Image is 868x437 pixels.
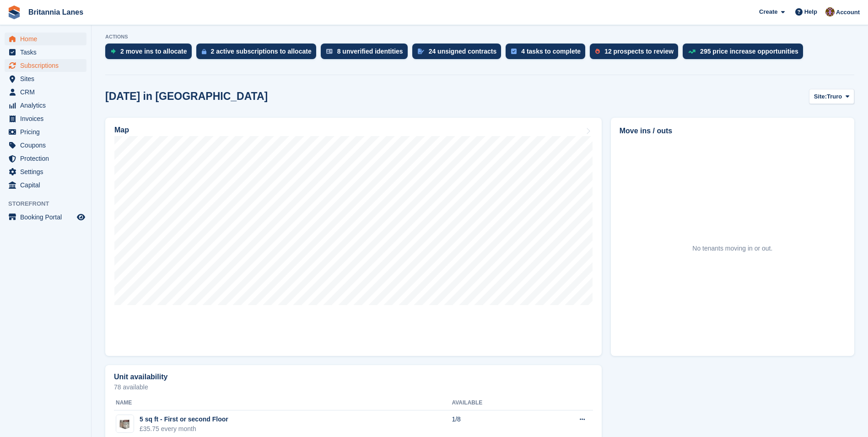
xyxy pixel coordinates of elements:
a: menu [5,152,86,165]
img: price_increase_opportunities-93ffe204e8149a01c8c9dc8f82e8f89637d9d84a8eef4429ea346261dce0b2c0.svg [688,49,695,54]
a: menu [5,179,86,191]
span: Invoices [20,112,75,125]
div: 2 move ins to allocate [120,48,187,55]
span: Subscriptions [20,59,75,72]
div: 295 price increase opportunities [700,48,798,55]
span: Tasks [20,46,75,59]
a: Preview store [75,212,86,223]
a: 295 price increase opportunities [683,44,808,64]
a: menu [5,112,86,125]
a: 2 active subscriptions to allocate [196,44,321,64]
a: menu [5,139,86,152]
th: Name [114,396,452,410]
img: move_ins_to_allocate_icon-fdf77a2bb77ea45bf5b3d319d69a93e2d87916cf1d5bf7949dd705db3b84f3ca.svg [111,49,116,54]
img: contract_signature_icon-13c848040528278c33f63329250d36e43548de30e8caae1d1a13099fd9432cc5.svg [418,49,424,54]
span: Capital [20,179,75,191]
span: Create [759,7,777,16]
a: Britannia Lanes [25,5,87,20]
img: prospect-51fa495bee0391a8d652442698ab0144808aea92771e9ea1ae160a38d050c398.svg [595,49,600,54]
span: Site: [814,92,827,101]
a: 2 move ins to allocate [105,44,196,64]
img: verify_identity-adf6edd0f0f0b5bbfe63781bf79b02c33cf7c696d77639b501bdc392416b5a36.svg [326,49,333,54]
span: Coupons [20,139,75,152]
a: menu [5,211,86,224]
a: menu [5,99,86,112]
h2: Move ins / outs [620,126,846,137]
p: 78 available [114,384,593,390]
div: £35.75 every month [140,424,228,434]
span: Booking Portal [20,211,75,224]
span: Help [804,7,817,16]
a: 8 unverified identities [321,44,412,64]
h2: Unit availability [114,373,167,381]
a: menu [5,86,86,98]
span: Account [836,8,860,17]
a: 4 tasks to complete [506,44,590,64]
img: stora-icon-8386f47178a22dfd0bd8f6a31ec36ba5ce8667c1dd55bd0f319d3a0aa187defe.svg [7,5,21,19]
span: Settings [20,165,75,178]
span: Truro [827,92,842,101]
p: ACTIONS [105,34,854,40]
a: menu [5,72,86,85]
div: 24 unsigned contracts [429,48,497,55]
a: menu [5,126,86,138]
span: Protection [20,152,75,165]
h2: [DATE] in [GEOGRAPHIC_DATA] [105,90,268,103]
span: Home [20,33,75,45]
a: menu [5,165,86,178]
img: Locker%20Small%20-%20Plain.jpg [116,415,134,432]
div: 4 tasks to complete [521,48,581,55]
img: task-75834270c22a3079a89374b754ae025e5fb1db73e45f91037f5363f120a921f8.svg [511,49,517,54]
span: Analytics [20,99,75,112]
span: Storefront [8,199,91,208]
a: 12 prospects to review [590,44,683,64]
a: 24 unsigned contracts [412,44,506,64]
div: 5 sq ft - First or second Floor [140,415,228,424]
a: menu [5,33,86,45]
a: menu [5,59,86,72]
a: Map [105,118,602,356]
div: No tenants moving in or out. [692,244,772,253]
img: Andy Collier [825,7,835,16]
th: Available [452,396,539,410]
img: active_subscription_to_allocate_icon-d502201f5373d7db506a760aba3b589e785aa758c864c3986d89f69b8ff3... [202,49,206,55]
div: 2 active subscriptions to allocate [211,48,312,55]
h2: Map [114,126,129,134]
div: 8 unverified identities [337,48,403,55]
span: Pricing [20,126,75,138]
button: Site: Truro [809,89,854,104]
span: Sites [20,72,75,85]
span: CRM [20,86,75,98]
a: menu [5,46,86,59]
div: 12 prospects to review [604,48,674,55]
